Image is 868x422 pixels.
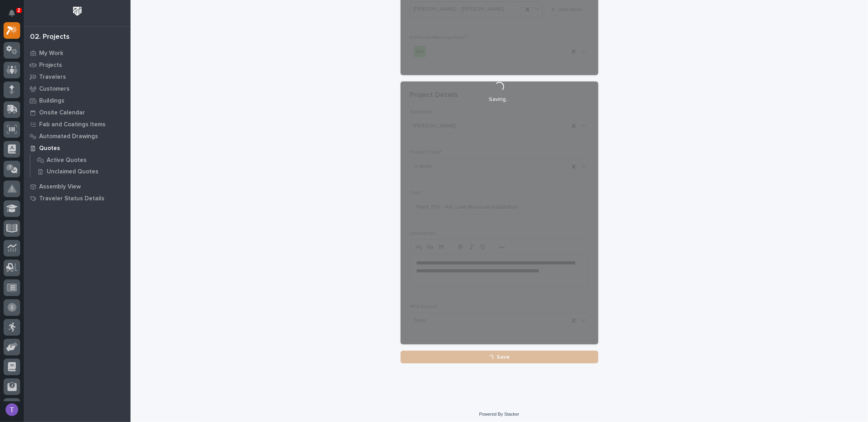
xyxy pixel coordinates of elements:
[479,412,519,416] a: Powered By Stacker
[24,130,130,142] a: Automated Drawings
[30,154,130,165] a: Active Quotes
[39,97,64,105] p: Buildings
[24,83,130,95] a: Customers
[4,5,20,21] button: Notifications
[39,74,66,81] p: Travelers
[39,145,60,152] p: Quotes
[24,142,130,154] a: Quotes
[30,166,130,177] a: Unclaimed Quotes
[30,33,70,42] div: 02. Projects
[39,62,62,69] p: Projects
[24,59,130,71] a: Projects
[39,195,104,202] p: Traveler Status Details
[497,354,510,361] span: Save
[39,133,98,140] p: Automated Drawings
[24,192,130,204] a: Traveler Status Details
[24,47,130,59] a: My Work
[24,95,130,106] a: Buildings
[39,183,81,190] p: Assembly View
[70,4,85,19] img: Workspace Logo
[39,50,63,57] p: My Work
[489,96,510,103] p: Saving…
[4,401,20,418] button: users-avatar
[17,8,20,13] p: 2
[47,157,87,164] p: Active Quotes
[47,168,98,175] p: Unclaimed Quotes
[10,10,20,22] div: Notifications2
[39,109,85,116] p: Onsite Calendar
[24,181,130,192] a: Assembly View
[24,71,130,83] a: Travelers
[24,106,130,118] a: Onsite Calendar
[401,351,598,363] button: Save
[39,121,106,128] p: Fab and Coatings Items
[39,86,70,93] p: Customers
[24,118,130,130] a: Fab and Coatings Items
